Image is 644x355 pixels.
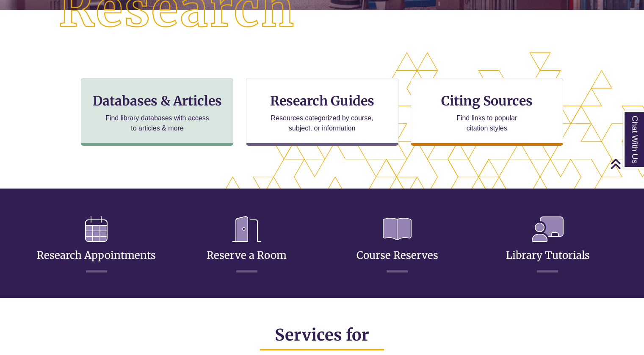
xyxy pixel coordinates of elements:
[506,228,589,262] a: Library Tutorials
[435,93,539,109] h3: Citing Sources
[253,93,391,109] h3: Research Guides
[357,228,438,262] a: Course Reserves
[88,93,226,109] h3: Databases & Articles
[102,113,213,133] p: Find library databases with access to articles & more
[207,228,287,262] a: Reserve a Room
[610,158,642,169] a: Back to Top
[445,113,528,133] p: Find links to popular citation styles
[411,78,563,146] a: Citing Sources Find links to popular citation styles
[275,325,369,345] span: Services for
[267,113,377,133] p: Resources categorized by course, subject, or information
[37,228,156,262] a: Research Appointments
[81,78,233,146] a: Databases & Articles Find library databases with access to articles & more
[246,78,398,146] a: Research Guides Resources categorized by course, subject, or information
